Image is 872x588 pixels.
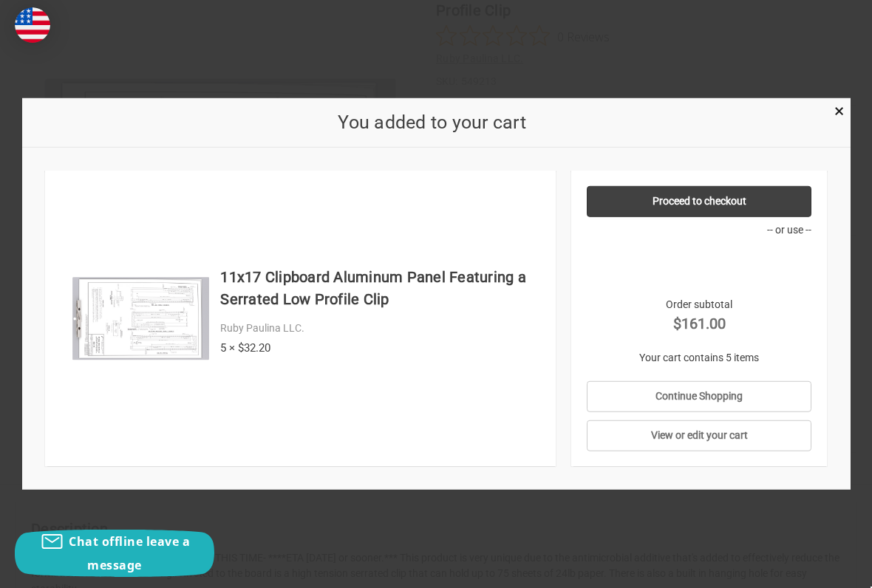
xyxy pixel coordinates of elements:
[587,186,811,217] a: Proceed to checkout
[587,222,811,238] p: -- or use --
[220,266,540,310] h4: 11x17 Clipboard Aluminum Panel Featuring a Serrated Low Profile Clip
[15,7,50,43] img: duty and tax information for United States
[220,339,540,356] div: 5 × $32.20
[69,247,213,391] img: 11x17 Clipboard Aluminum Panel Featuring a Serrated Low Profile Clip
[587,297,811,335] div: Order subtotal
[587,312,811,335] strong: $161.00
[587,350,811,366] p: Your cart contains 5 items
[831,102,847,117] a: Close
[220,321,540,336] div: Ruby Paulina LLC.
[587,420,811,451] a: View or edit your cart
[15,530,214,577] button: Chat offline leave a message
[834,100,844,122] span: ×
[69,533,190,573] span: Chat offline leave a message
[587,381,811,412] a: Continue Shopping
[45,109,819,137] h2: You added to your cart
